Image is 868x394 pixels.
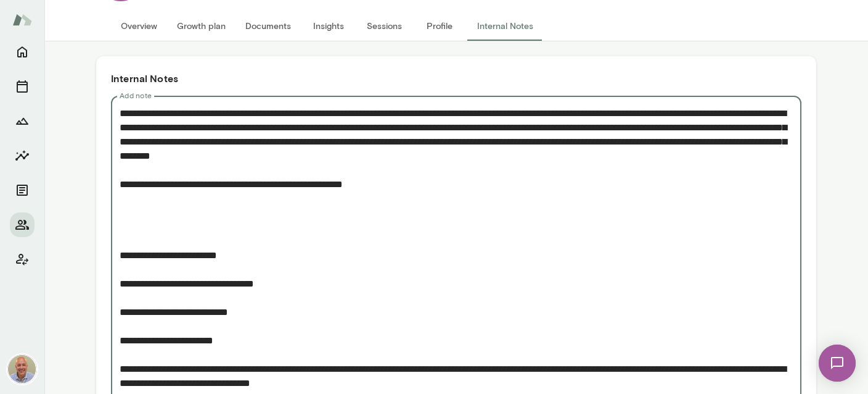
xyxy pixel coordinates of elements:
img: Marc Friedman [7,354,37,384]
button: Growth Plan [10,109,35,133]
button: Client app [10,247,35,272]
button: Overview [111,11,167,41]
button: Documents [10,178,35,203]
button: Documents [235,11,301,41]
button: Growth plan [167,11,235,41]
button: Home [10,40,35,64]
button: Sessions [10,74,35,99]
button: Profile [412,11,467,41]
button: Insights [10,143,35,168]
h6: Internal Notes [111,71,801,86]
button: Insights [301,11,356,41]
button: Sessions [356,11,412,41]
label: Add note [120,90,152,101]
img: Mento [12,8,32,31]
button: Members [10,212,35,237]
button: Internal Notes [467,11,543,41]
